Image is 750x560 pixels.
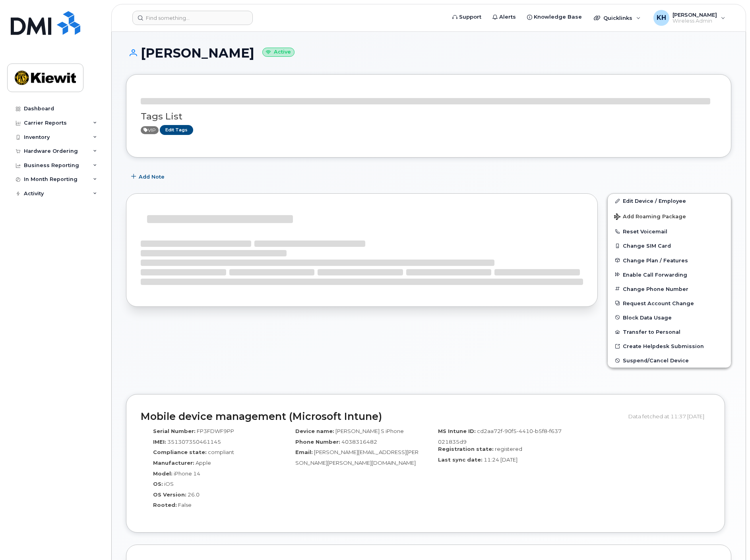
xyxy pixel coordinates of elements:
[153,501,177,509] label: Rooted:
[608,194,731,208] a: Edit Device / Employee
[608,282,731,296] button: Change Phone Number
[438,427,476,435] label: MS Intune ID:
[126,169,171,184] button: Add Note
[295,427,334,435] label: Device name:
[188,491,200,498] span: 26.0
[153,491,186,498] label: OS Version:
[153,480,163,488] label: OS:
[262,48,295,57] small: Active
[197,428,234,434] span: FP3FDWF9PP
[141,112,717,121] h3: Tags List
[608,267,731,282] button: Enable Call Forwarding
[196,460,211,466] span: Apple
[614,214,686,221] span: Add Roaming Package
[623,271,687,277] span: Enable Call Forwarding
[208,449,234,455] span: compliant
[295,449,419,466] span: [PERSON_NAME][EMAIL_ADDRESS][PERSON_NAME][PERSON_NAME][DOMAIN_NAME]
[608,208,731,224] button: Add Roaming Package
[608,253,731,267] button: Change Plan / Features
[295,448,313,456] label: Email:
[335,428,404,434] span: [PERSON_NAME] S iPhone
[167,439,221,445] span: 351307350461145
[153,427,196,435] label: Serial Number:
[608,224,731,239] button: Reset Voicemail
[153,470,172,477] label: Model:
[608,310,731,325] button: Block Data Usage
[623,358,689,364] span: Suspend/Cancel Device
[608,296,731,310] button: Request Account Change
[438,428,562,445] span: cd2aa72f-90f5-4410-b5f8-f637021835d9
[608,353,731,368] button: Suspend/Cancel Device
[139,173,165,181] span: Add Note
[160,125,193,135] a: Edit Tags
[141,126,159,134] span: Active
[438,456,483,464] label: Last sync date:
[438,445,494,453] label: Registration state:
[295,438,340,446] label: Phone Number:
[164,481,174,487] span: iOS
[126,46,731,60] h1: [PERSON_NAME]
[174,470,200,477] span: iPhone 14
[495,446,522,452] span: registered
[153,438,166,446] label: IMEI:
[178,502,192,508] span: False
[608,325,731,339] button: Transfer to Personal
[608,239,731,253] button: Change SIM Card
[484,456,517,463] span: 11:24 [DATE]
[623,257,688,263] span: Change Plan / Features
[141,411,622,422] h2: Mobile device management (Microsoft Intune)
[628,409,710,424] div: Data fetched at 11:37 [DATE]
[153,459,194,467] label: Manufacturer:
[608,339,731,353] a: Create Helpdesk Submission
[341,439,377,445] span: 4038316482
[153,448,207,456] label: Compliance state:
